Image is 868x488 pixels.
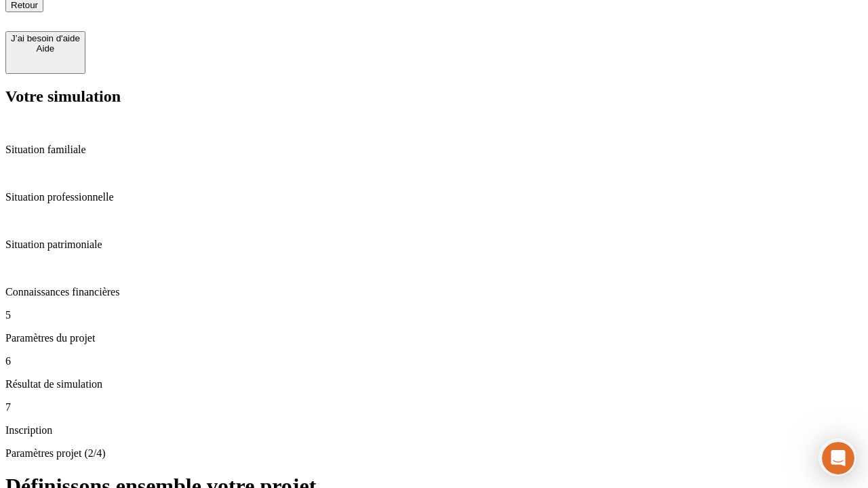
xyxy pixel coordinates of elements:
[5,309,863,321] p: 5
[5,332,863,344] p: Paramètres du projet
[5,447,863,460] p: Paramètres projet (2/4)
[5,355,863,367] p: 6
[5,378,863,390] p: Résultat de simulation
[5,144,863,156] p: Situation familiale
[5,191,863,203] p: Situation professionnelle
[5,424,863,436] p: Inscription
[11,33,80,43] div: J’ai besoin d'aide
[5,401,863,413] p: 7
[818,439,856,476] iframe: Intercom live chat discovery launcher
[5,87,863,106] h2: Votre simulation
[822,442,854,474] iframe: Intercom live chat
[5,31,85,74] button: J’ai besoin d'aideAide
[5,286,863,298] p: Connaissances financières
[11,43,80,54] div: Aide
[5,239,863,251] p: Situation patrimoniale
